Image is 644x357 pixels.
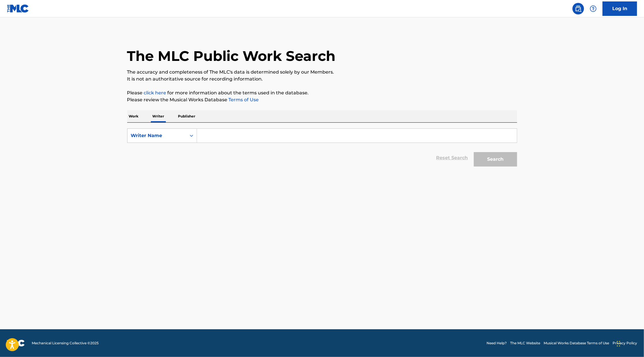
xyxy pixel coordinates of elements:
[587,3,599,14] div: Help
[617,335,620,352] div: Drag
[615,329,644,357] iframe: Chat Widget
[590,5,597,12] img: help
[510,341,540,346] a: The MLC Website
[127,96,517,103] p: Please review the Musical Works Database
[177,110,197,122] p: Publisher
[7,340,25,347] img: logo
[228,97,259,102] a: Terms of Use
[127,69,517,76] p: The accuracy and completeness of The MLC's data is determined solely by our Members.
[127,76,517,83] p: It is not an authoritative source for recording information.
[575,5,582,12] img: search
[127,89,517,96] p: Please for more information about the terms used in the database.
[127,47,336,65] h1: The MLC Public Work Search
[127,110,140,122] p: Work
[131,132,183,139] div: Writer Name
[127,128,517,169] form: Search Form
[7,4,29,13] img: MLC Logo
[544,341,609,346] a: Musical Works Database Terms of Use
[151,110,166,122] p: Writer
[487,341,507,346] a: Need Help?
[572,3,584,14] a: Public Search
[613,341,637,346] a: Privacy Policy
[602,1,637,16] a: Log In
[32,341,99,346] span: Mechanical Licensing Collective © 2025
[144,90,166,96] a: click here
